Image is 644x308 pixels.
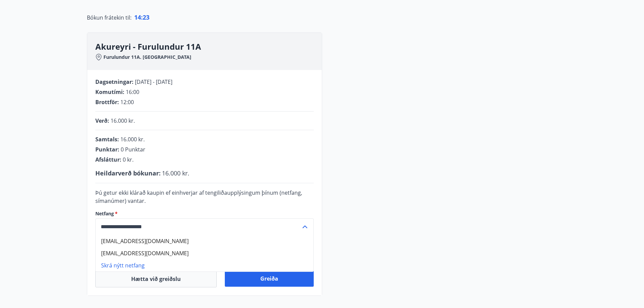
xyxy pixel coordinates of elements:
[95,270,217,287] button: Hætta við greiðslu
[95,88,124,96] span: Komutími :
[121,146,145,153] span: 0 Punktar
[225,270,314,287] button: Greiða
[95,136,119,143] span: Samtals :
[120,136,145,143] span: 16.000 kr.
[95,169,161,177] span: Heildarverð bókunar :
[95,78,134,86] span: Dagsetningar :
[135,78,172,86] span: [DATE] - [DATE]
[95,156,121,163] span: Afsláttur :
[95,189,302,205] span: Þú getur ekki klárað kaupin ef einhverjar af tengiliðaupplýsingum þínum (netfang, símanúmer) vantar.
[143,13,149,21] span: 23
[103,54,191,61] span: Furulundur 11A. [GEOGRAPHIC_DATA]
[87,14,132,22] span: Bókun frátekin til :
[96,259,313,271] li: Skrá nýtt netfang
[95,146,119,153] span: Punktar :
[95,41,322,52] h3: Akureyri - Furulundur 11A
[96,235,313,247] li: [EMAIL_ADDRESS][DOMAIN_NAME]
[126,88,139,96] span: 16:00
[95,210,314,217] label: Netfang
[96,247,313,259] li: [EMAIL_ADDRESS][DOMAIN_NAME]
[134,13,143,21] span: 14 :
[123,156,134,163] span: 0 kr.
[95,98,119,106] span: Brottför :
[111,117,135,124] span: 16.000 kr.
[95,117,109,124] span: Verð :
[120,98,134,106] span: 12:00
[162,169,189,177] span: 16.000 kr.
